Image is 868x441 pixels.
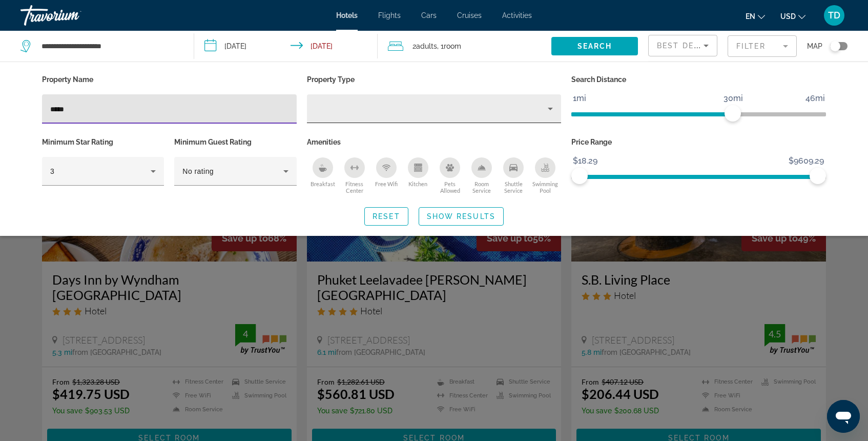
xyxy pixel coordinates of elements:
span: Shuttle Service [498,181,529,194]
span: Breakfast [311,181,335,187]
span: 2 [412,39,437,53]
button: Toggle map [822,42,848,51]
span: Search [577,42,612,50]
span: USD [780,12,796,21]
ngx-slider: ngx-slider [571,175,826,177]
p: Property Name [42,72,297,87]
p: Property Type [307,72,562,87]
span: Fitness Center [339,181,370,194]
button: Swimming Pool [529,157,561,194]
span: Show Results [427,212,495,221]
span: Pets Allowed [434,181,466,194]
button: Room Service [466,157,498,194]
a: Cruises [457,11,482,19]
button: Filter [728,35,797,57]
button: Show Results [419,207,504,226]
mat-select: Sort by [657,39,709,52]
button: Free Wifi [370,157,402,194]
span: Map [807,39,822,53]
span: 30mi [722,91,745,106]
a: Travorium [20,2,123,29]
span: Kitchen [408,181,427,187]
ngx-slider: ngx-slider [571,112,826,114]
button: Search [551,37,638,55]
span: 1mi [571,91,588,106]
button: Change language [746,9,765,24]
mat-select: Property type [315,103,553,115]
span: ngx-slider [571,168,588,184]
span: 3 [50,167,54,175]
div: Hotel Filters [37,72,831,197]
a: Flights [378,11,401,19]
span: No rating [182,167,214,175]
button: Breakfast [307,157,339,194]
button: Kitchen [402,157,434,194]
a: Hotels [336,11,358,19]
span: Free Wifi [375,181,398,187]
span: ngx-slider-max [810,168,826,184]
button: Fitness Center [339,157,370,194]
button: Change currency [780,9,805,24]
iframe: Button to launch messaging window [827,400,860,433]
span: Adults [416,42,437,50]
span: Reset [373,212,400,221]
p: Search Distance [571,72,826,87]
span: ngx-slider [725,105,741,122]
p: Price Range [571,135,826,149]
span: Room [444,42,461,50]
span: , 1 [437,39,461,53]
span: Room Service [466,181,498,194]
button: Reset [364,207,408,226]
button: Pets Allowed [434,157,466,194]
p: Minimum Guest Rating [174,135,296,149]
span: Best Deals [657,42,710,50]
span: $18.29 [571,153,599,169]
a: Cars [421,11,437,19]
span: TD [828,10,840,21]
button: Travelers: 2 adults, 0 children [378,31,551,62]
span: $9609.29 [787,153,825,169]
button: Shuttle Service [498,157,529,194]
button: User Menu [821,5,848,26]
button: Check-in date: Nov 21, 2025 Check-out date: Nov 28, 2025 [194,31,378,62]
span: Swimming Pool [529,181,561,194]
span: en [746,12,755,21]
a: Activities [502,11,532,19]
span: 46mi [804,91,826,106]
p: Amenities [307,135,562,149]
p: Minimum Star Rating [42,135,164,149]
